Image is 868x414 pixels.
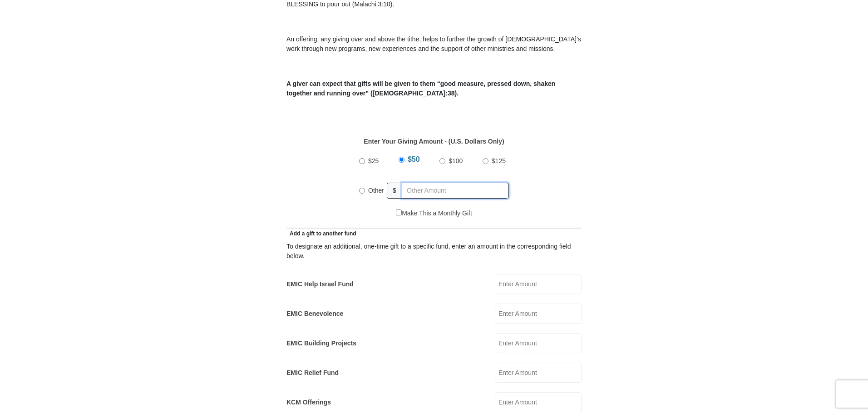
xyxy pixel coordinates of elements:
b: A giver can expect that gifts will be given to them “good measure, pressed down, shaken together ... [286,80,555,97]
label: EMIC Building Projects [286,339,356,348]
label: Make This a Monthly Gift [396,209,472,218]
input: Enter Amount [495,392,582,412]
input: Make This a Monthly Gift [396,209,402,215]
input: Enter Amount [495,274,582,294]
div: To designate an additional, one-time gift to a specific fund, enter an amount in the correspondin... [286,242,582,261]
span: Add a gift to another fund [286,230,356,237]
input: Enter Amount [495,333,582,353]
strong: Enter Your Giving Amount - (U.S. Dollars Only) [364,138,504,145]
label: KCM Offerings [286,398,331,407]
label: EMIC Relief Fund [286,368,339,378]
span: Other [368,187,384,194]
span: $ [387,183,402,199]
p: An offering, any giving over and above the tithe, helps to further the growth of [DEMOGRAPHIC_DAT... [286,35,582,54]
span: $25 [368,157,379,165]
input: Enter Amount [495,304,582,324]
label: EMIC Help Israel Fund [286,279,354,289]
span: $125 [492,157,506,165]
span: $100 [449,157,463,165]
input: Enter Amount [495,363,582,383]
span: $50 [408,155,420,163]
input: Other Amount [402,183,509,199]
label: EMIC Benevolence [286,309,343,319]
